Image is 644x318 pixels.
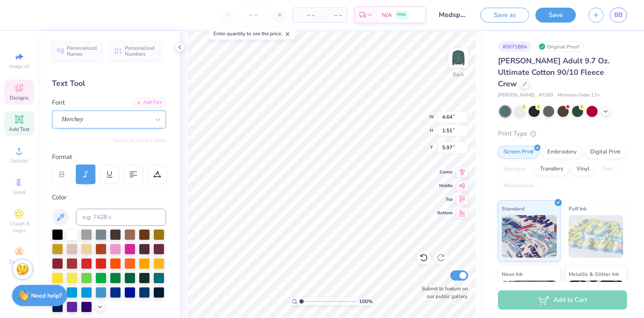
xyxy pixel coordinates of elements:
[52,78,166,89] div: Text Tool
[536,41,584,52] div: Original Proof
[450,49,467,66] img: Back
[432,6,474,23] input: Untitled Design
[498,129,627,139] div: Print Type
[437,169,453,175] span: Center
[52,193,166,202] div: Color
[569,204,586,213] span: Puff Ink
[535,163,569,176] div: Transfers
[382,11,392,20] span: N/A
[502,215,557,258] img: Standard
[571,163,595,176] div: Vinyl
[132,98,166,108] div: Add Font
[598,163,618,176] div: Foil
[535,8,576,23] button: Save
[569,215,624,258] img: Puff Ink
[11,157,28,164] span: Upload
[569,270,619,278] span: Metallic & Glitter Ink
[209,28,295,40] div: Enter quantity to see the price.
[9,258,29,265] span: Decorate
[325,11,342,20] span: – –
[4,220,34,234] span: Clipart & logos
[498,56,609,89] span: [PERSON_NAME] Adult 9.7 Oz. Ultimate Cotton 90/10 Fleece Crew
[498,92,535,99] span: [PERSON_NAME]
[52,152,167,162] div: Format
[125,45,155,57] span: Personalized Numbers
[614,10,623,20] span: BB
[558,92,600,99] span: Minimum Order: 12 +
[13,189,26,196] span: Greek
[359,298,373,305] span: 100 %
[52,98,65,108] label: Font
[453,71,464,78] div: Back
[298,11,315,20] span: – –
[502,204,524,213] span: Standard
[498,163,532,176] div: Applique
[498,146,539,159] div: Screen Print
[417,285,468,300] label: Submit to feature on our public gallery.
[113,137,166,144] button: Switch to Greek Letters
[9,126,29,133] span: Add Text
[237,7,270,23] input: – –
[610,8,627,23] a: BB
[10,94,29,101] span: Designs
[480,8,529,23] button: Save as
[498,180,539,193] div: Rhinestones
[539,92,553,99] span: # F260
[397,12,406,18] span: FREE
[9,63,29,70] span: Image AI
[502,270,523,278] span: Neon Ink
[76,209,166,226] input: e.g. 7428 c
[437,183,453,189] span: Middle
[437,210,453,216] span: Bottom
[437,196,453,202] span: Top
[542,146,582,159] div: Embroidery
[67,45,97,57] span: Personalized Names
[585,146,626,159] div: Digital Print
[498,41,532,52] div: # 507188A
[31,292,62,300] strong: Need help?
